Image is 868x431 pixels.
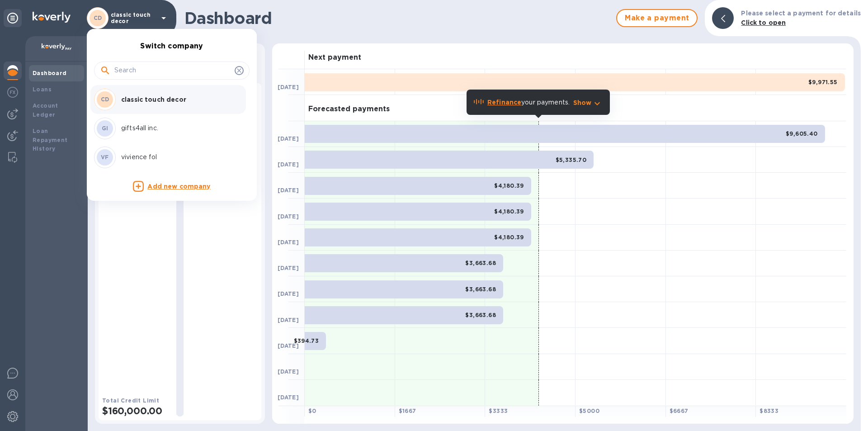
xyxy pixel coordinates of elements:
[101,96,109,103] b: CD
[114,64,231,77] input: Search
[101,154,109,161] b: VF
[121,95,235,104] p: classic touch decor
[102,125,108,132] b: GI
[147,182,210,192] p: Add new company
[121,123,235,133] p: gifts4all inc.
[121,152,235,162] p: vivience fol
